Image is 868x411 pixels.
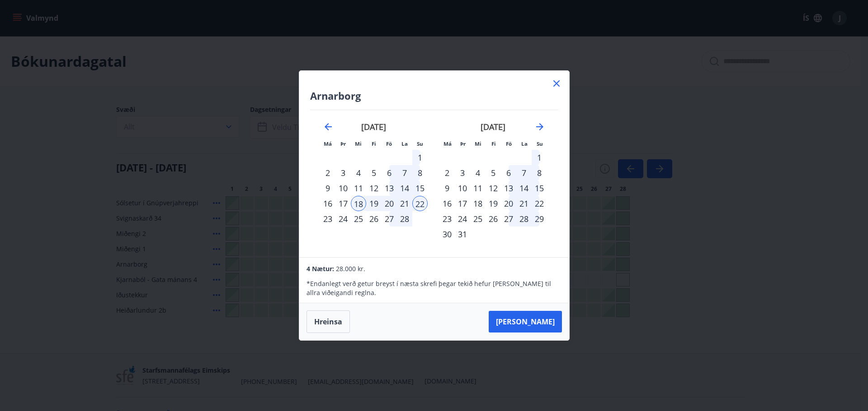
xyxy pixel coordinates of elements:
td: Choose miðvikudagur, 4. mars 2026 as your check-in date. It’s available. [470,165,486,180]
div: 7 [397,165,412,180]
td: Choose mánudagur, 2. mars 2026 as your check-in date. It’s available. [439,165,455,180]
td: Choose mánudagur, 23. febrúar 2026 as your check-in date. It’s available. [320,211,335,226]
td: Choose sunnudagur, 22. mars 2026 as your check-in date. It’s available. [532,196,547,211]
div: 26 [366,211,382,226]
div: 11 [470,180,486,196]
div: 13 [382,180,397,196]
strong: [DATE] [361,121,386,132]
div: 18 [470,196,486,211]
div: 6 [501,165,516,180]
div: 2 [320,165,335,180]
div: 17 [335,196,351,211]
div: 5 [366,165,382,180]
div: 20 [382,196,397,211]
div: 21 [397,196,412,211]
div: 11 [351,180,366,196]
small: Fö [386,140,392,147]
td: Choose laugardagur, 7. febrúar 2026 as your check-in date. It’s available. [397,165,412,180]
div: 22 [412,196,428,211]
div: 3 [335,165,351,180]
small: Má [324,140,332,147]
div: 6 [382,165,397,180]
td: Selected as start date. miðvikudagur, 18. febrúar 2026 [351,196,366,211]
td: Choose laugardagur, 7. mars 2026 as your check-in date. It’s available. [516,165,532,180]
div: 24 [335,211,351,226]
td: Choose sunnudagur, 8. mars 2026 as your check-in date. It’s available. [532,165,547,180]
small: Su [417,140,423,147]
h4: Arnarborg [310,89,558,102]
div: 3 [455,165,470,180]
td: Choose þriðjudagur, 17. mars 2026 as your check-in date. It’s available. [455,196,470,211]
div: 27 [382,211,397,226]
td: Choose miðvikudagur, 11. febrúar 2026 as your check-in date. It’s available. [351,180,366,196]
div: 14 [516,180,532,196]
td: Choose fimmtudagur, 5. mars 2026 as your check-in date. It’s available. [486,165,501,180]
div: 16 [320,196,335,211]
td: Choose miðvikudagur, 4. febrúar 2026 as your check-in date. It’s available. [351,165,366,180]
small: Fö [506,140,512,147]
div: 5 [486,165,501,180]
div: 7 [516,165,532,180]
td: Choose fimmtudagur, 26. mars 2026 as your check-in date. It’s available. [486,211,501,226]
div: 8 [532,165,547,180]
div: 2 [439,165,455,180]
div: 18 [351,196,366,211]
td: Choose mánudagur, 16. mars 2026 as your check-in date. It’s available. [439,196,455,211]
button: Hreinsa [307,310,350,333]
div: 4 [470,165,486,180]
div: 17 [455,196,470,211]
td: Choose laugardagur, 28. mars 2026 as your check-in date. It’s available. [516,211,532,226]
td: Choose miðvikudagur, 25. febrúar 2026 as your check-in date. It’s available. [351,211,366,226]
div: 16 [439,196,455,211]
td: Choose sunnudagur, 29. mars 2026 as your check-in date. It’s available. [532,211,547,226]
div: 24 [455,211,470,226]
div: 27 [501,211,516,226]
td: Selected. fimmtudagur, 19. febrúar 2026 [366,196,382,211]
td: Choose sunnudagur, 8. febrúar 2026 as your check-in date. It’s available. [412,165,428,180]
div: 25 [470,211,486,226]
div: Move forward to switch to the next month. [534,121,545,132]
div: 28 [397,211,412,226]
td: Choose föstudagur, 27. febrúar 2026 as your check-in date. It’s available. [382,211,397,226]
td: Choose mánudagur, 9. mars 2026 as your check-in date. It’s available. [439,180,455,196]
td: Choose föstudagur, 27. mars 2026 as your check-in date. It’s available. [501,211,516,226]
td: Choose fimmtudagur, 12. mars 2026 as your check-in date. It’s available. [486,180,501,196]
td: Choose laugardagur, 14. febrúar 2026 as your check-in date. It’s available. [397,180,412,196]
div: 15 [412,180,428,196]
td: Choose mánudagur, 2. febrúar 2026 as your check-in date. It’s available. [320,165,335,180]
div: 21 [516,196,532,211]
div: 9 [320,180,335,196]
div: 1 [412,150,428,165]
td: Choose þriðjudagur, 3. febrúar 2026 as your check-in date. It’s available. [335,165,351,180]
td: Choose þriðjudagur, 24. mars 2026 as your check-in date. It’s available. [455,211,470,226]
div: 12 [486,180,501,196]
span: 4 Nætur: [307,264,334,273]
td: Choose þriðjudagur, 10. febrúar 2026 as your check-in date. It’s available. [335,180,351,196]
div: 25 [351,211,366,226]
small: Fi [491,140,496,147]
td: Selected as end date. sunnudagur, 22. febrúar 2026 [412,196,428,211]
small: La [521,140,528,147]
small: La [401,140,408,147]
td: Choose þriðjudagur, 3. mars 2026 as your check-in date. It’s available. [455,165,470,180]
td: Choose mánudagur, 9. febrúar 2026 as your check-in date. It’s available. [320,180,335,196]
small: Mi [355,140,362,147]
div: 20 [501,196,516,211]
td: Choose föstudagur, 6. febrúar 2026 as your check-in date. It’s available. [382,165,397,180]
td: Choose sunnudagur, 1. mars 2026 as your check-in date. It’s available. [532,150,547,165]
div: 10 [455,180,470,196]
div: 28 [516,211,532,226]
td: Choose föstudagur, 6. mars 2026 as your check-in date. It’s available. [501,165,516,180]
td: Choose sunnudagur, 1. febrúar 2026 as your check-in date. It’s available. [412,150,428,165]
td: Choose fimmtudagur, 19. mars 2026 as your check-in date. It’s available. [486,196,501,211]
td: Choose laugardagur, 14. mars 2026 as your check-in date. It’s available. [516,180,532,196]
td: Choose þriðjudagur, 17. febrúar 2026 as your check-in date. It’s available. [335,196,351,211]
td: Choose fimmtudagur, 26. febrúar 2026 as your check-in date. It’s available. [366,211,382,226]
td: Choose miðvikudagur, 25. mars 2026 as your check-in date. It’s available. [470,211,486,226]
div: Move backward to switch to the previous month. [323,121,334,132]
td: Choose fimmtudagur, 12. febrúar 2026 as your check-in date. It’s available. [366,180,382,196]
small: Mi [475,140,481,147]
div: 30 [439,226,455,242]
td: Choose föstudagur, 13. mars 2026 as your check-in date. It’s available. [501,180,516,196]
div: 19 [486,196,501,211]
